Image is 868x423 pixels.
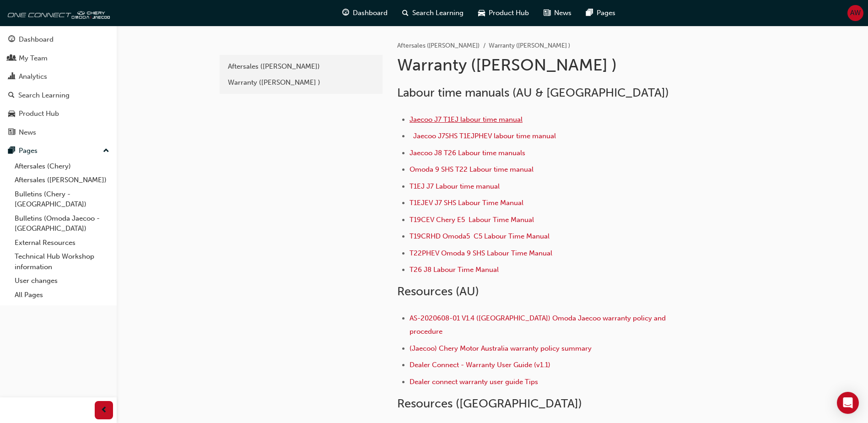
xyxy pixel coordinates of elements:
[4,124,113,141] a: News
[850,8,861,18] span: AW
[11,187,113,211] a: Bulletins (Chery - [GEOGRAPHIC_DATA])
[18,90,70,101] div: Search Learning
[228,61,374,72] div: Aftersales ([PERSON_NAME])
[19,146,38,156] div: Pages
[413,132,556,140] a: Jaecoo J7SHS T1EJPHEV labour time manual
[395,4,471,22] a: search-iconSearch Learning
[410,344,592,352] a: (Jaecoo) Chery Motor Australia warranty policy summary
[11,274,113,288] a: User changes
[8,73,15,81] span: chart-icon
[597,8,615,18] span: Pages
[353,8,388,18] span: Dashboard
[8,36,15,44] span: guage-icon
[410,378,538,386] a: Dealer connect warranty user guide Tips
[4,142,113,159] button: Pages
[8,92,15,100] span: search-icon
[4,29,113,142] button: DashboardMy TeamAnalyticsSearch LearningProduct HubNews
[397,86,669,100] span: Labour time manuals (AU & [GEOGRAPHIC_DATA])
[223,59,379,75] a: Aftersales ([PERSON_NAME])
[544,7,550,19] span: news-icon
[397,396,582,411] span: Resources ([GEOGRAPHIC_DATA])
[11,288,113,302] a: All Pages
[8,147,15,155] span: pages-icon
[19,127,36,138] div: News
[228,77,374,88] div: Warranty ([PERSON_NAME] )
[8,110,15,118] span: car-icon
[4,50,113,67] a: My Team
[410,115,523,124] a: Jaecoo J7 T1EJ labour time manual
[11,249,113,274] a: Technical Hub Workshop information
[489,41,570,51] li: Warranty ([PERSON_NAME] )
[335,4,395,22] a: guage-iconDashboard
[579,4,623,22] a: pages-iconPages
[847,5,863,21] button: AW
[410,249,552,257] a: T22PHEV Omoda 9 SHS Labour Time Manual
[4,87,113,104] a: Search Learning
[536,4,579,22] a: news-iconNews
[402,7,409,19] span: search-icon
[837,392,859,414] div: Open Intercom Messenger
[8,54,15,63] span: people-icon
[11,211,113,236] a: Bulletins (Omoda Jaecoo - [GEOGRAPHIC_DATA])
[342,7,349,19] span: guage-icon
[586,7,593,19] span: pages-icon
[410,182,500,190] a: T1EJ J7 Labour time manual
[397,55,697,75] h1: Warranty ([PERSON_NAME] )
[11,173,113,187] a: Aftersales ([PERSON_NAME])
[410,216,534,224] a: T19CEV Chery E5 Labour Time Manual
[4,31,113,48] a: Dashboard
[412,8,464,18] span: Search Learning
[5,4,110,22] img: oneconnect
[19,34,54,45] div: Dashboard
[410,266,499,274] a: T26 J8 Labour Time Manual
[19,108,59,119] div: Product Hub
[410,199,523,207] a: T1EJEV J7 SHS Labour Time Manual
[103,145,109,157] span: up-icon
[410,314,668,336] a: AS-2020608-01 V1.4 ([GEOGRAPHIC_DATA]) Omoda Jaecoo warranty policy and procedure
[471,4,536,22] a: car-iconProduct Hub
[410,232,550,240] a: T19CRHD Omoda5 C5 Labour Time Manual
[4,105,113,122] a: Product Hub
[410,149,525,157] a: Jaecoo J8 T26 Labour time manuals
[489,8,529,18] span: Product Hub
[478,7,485,19] span: car-icon
[410,165,534,174] a: Omoda 9 SHS T22 Labour time manual
[101,405,108,416] span: prev-icon
[410,361,550,369] a: Dealer Connect - Warranty User Guide (v1.1)
[19,71,47,82] div: Analytics
[11,159,113,174] a: Aftersales (Chery)
[11,236,113,250] a: External Resources
[397,284,479,298] span: Resources (AU)
[4,68,113,85] a: Analytics
[223,75,379,91] a: Warranty ([PERSON_NAME] )
[8,129,15,137] span: news-icon
[554,8,571,18] span: News
[19,53,48,64] div: My Team
[397,42,480,49] a: Aftersales ([PERSON_NAME])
